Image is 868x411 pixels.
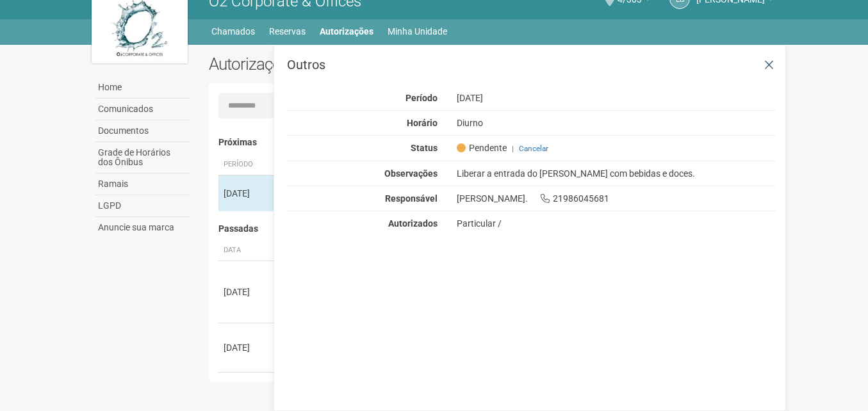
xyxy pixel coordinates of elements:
[457,218,776,229] div: Particular /
[384,168,438,179] strong: Observações
[95,173,190,195] a: Ramais
[411,143,438,153] strong: Status
[218,240,276,261] th: Data
[457,142,507,154] span: Pendente
[218,138,767,147] h4: Próximas
[224,341,271,354] div: [DATE]
[287,58,776,71] h3: Outros
[447,117,786,129] div: Diurno
[218,224,767,234] h4: Passadas
[388,218,438,229] strong: Autorizados
[209,54,483,74] h2: Autorizações
[519,144,548,153] a: Cancelar
[95,99,190,120] a: Comunicados
[211,22,255,40] a: Chamados
[224,187,271,200] div: [DATE]
[95,142,190,173] a: Grade de Horários dos Ônibus
[269,22,306,40] a: Reservas
[388,22,447,40] a: Minha Unidade
[407,118,438,128] strong: Horário
[95,77,190,99] a: Home
[447,92,786,104] div: [DATE]
[512,144,514,153] span: |
[447,193,786,204] div: [PERSON_NAME]. 21986045681
[447,168,786,179] div: Liberar a entrada do [PERSON_NAME] com bebidas e doces.
[405,93,438,103] strong: Período
[385,193,438,204] strong: Responsável
[95,217,190,238] a: Anuncie sua marca
[218,154,276,175] th: Período
[224,286,271,298] div: [DATE]
[95,120,190,142] a: Documentos
[320,22,373,40] a: Autorizações
[95,195,190,217] a: LGPD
